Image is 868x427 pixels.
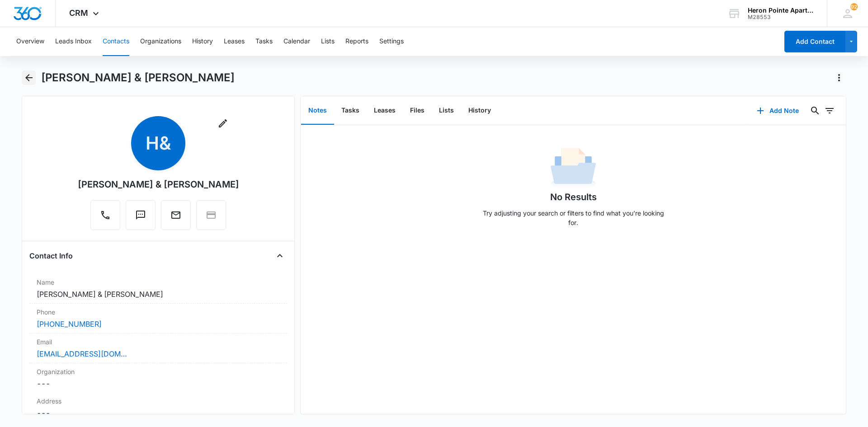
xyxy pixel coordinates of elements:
button: Leads Inbox [55,27,92,56]
span: H& [131,116,185,170]
h1: No Results [550,190,597,204]
label: Name [37,277,280,287]
img: No Data [551,145,596,190]
button: Filters [822,103,837,118]
button: Leases [224,27,245,56]
label: Email [37,337,280,347]
h1: [PERSON_NAME] & [PERSON_NAME] [41,71,235,84]
button: Back [22,70,36,85]
button: Tasks [334,97,367,125]
label: Organization [37,367,280,376]
button: Lists [432,97,461,125]
button: Contacts [103,27,129,56]
button: Leases [367,97,403,125]
dd: --- [37,408,280,418]
button: Tasks [255,27,273,56]
div: Address--- [29,393,287,422]
dd: [PERSON_NAME] & [PERSON_NAME] [37,289,280,300]
h4: Contact Info [29,250,73,261]
button: Email [161,200,191,230]
dd: --- [37,378,280,389]
div: Phone[PHONE_NUMBER] [29,304,287,333]
a: [PHONE_NUMBER] [37,319,102,329]
button: Add Note [748,100,808,122]
button: Organizations [140,27,181,56]
button: Files [403,97,432,125]
div: Organization--- [29,363,287,393]
button: History [461,97,498,125]
a: Email [161,214,191,222]
button: Overview [16,27,44,56]
button: Close [273,249,287,263]
span: CRM [69,8,88,18]
a: Text [126,214,156,222]
button: Reports [345,27,368,56]
div: notifications count [850,3,858,10]
button: Settings [379,27,404,56]
button: Search... [808,103,822,118]
div: Name[PERSON_NAME] & [PERSON_NAME] [29,274,287,304]
button: Calendar [283,27,310,56]
button: Add Contact [784,31,845,52]
div: [PERSON_NAME] & [PERSON_NAME] [78,178,239,191]
button: Call [90,200,120,230]
button: Actions [832,70,846,85]
div: Email[EMAIL_ADDRESS][DOMAIN_NAME] [29,333,287,363]
a: [EMAIL_ADDRESS][DOMAIN_NAME] [37,348,127,359]
div: account name [748,7,814,14]
p: Try adjusting your search or filters to find what you’re looking for. [478,208,668,227]
div: account id [748,14,814,20]
span: 92 [850,3,858,10]
a: Call [90,214,120,222]
button: Notes [301,97,334,125]
button: Lists [321,27,335,56]
label: Phone [37,307,280,317]
label: Address [37,396,280,406]
button: Text [126,200,156,230]
button: History [192,27,213,56]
